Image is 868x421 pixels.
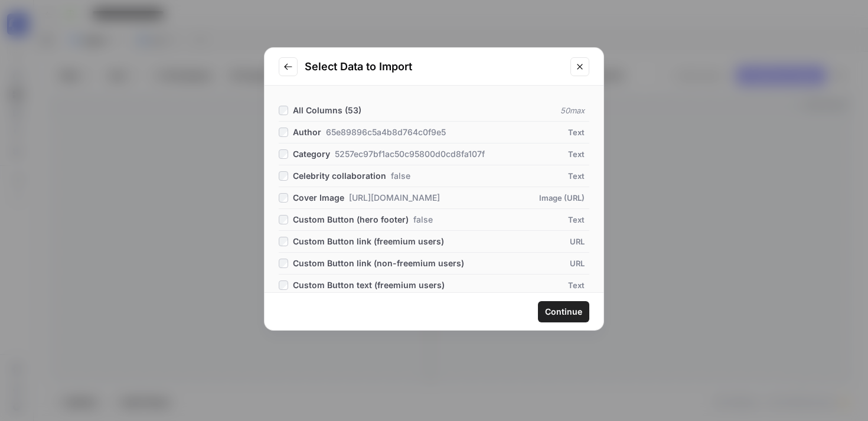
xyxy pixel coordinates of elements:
[391,170,410,182] span: false
[293,105,361,115] span: All Columns ( 53 )
[279,106,288,115] input: All Columns (53)
[293,126,321,138] span: Author
[349,192,440,204] span: https://cdn.prod.website-files.com/65e89895c5a4b8d764c0d70e/68cd4d660e40ad64e56d4d94_image.png
[279,193,288,203] input: Cover Image[URL][DOMAIN_NAME]
[279,280,288,290] input: Custom Button text (freemium users)
[545,306,582,318] span: Continue
[538,301,589,322] button: Continue
[279,237,288,246] input: Custom Button link (freemium users)
[560,105,585,116] span: 50 max
[518,170,585,182] div: Text
[518,148,585,160] div: Text
[326,126,446,138] span: 65e89896c5a4b8d764c0f9e5
[518,257,585,269] div: URL
[279,149,288,159] input: Category5257ec97bf1ac50c95800d0cd8fa107f
[293,148,330,160] span: Category
[335,148,485,160] span: 5257ec97bf1ac50c95800d0cd8fa107f
[279,57,298,76] button: Go to previous step
[518,279,585,291] div: Text
[279,259,288,268] input: Custom Button link (non-freemium users)
[518,236,585,247] div: URL
[305,58,563,75] h2: Select Data to Import
[293,257,464,269] span: Custom Button link (non-freemium users)
[293,279,445,291] span: Custom Button text (freemium users)
[518,214,585,226] div: Text
[279,128,288,137] input: Author65e89896c5a4b8d764c0f9e5
[293,170,386,182] span: Celebrity collaboration
[293,236,444,247] span: Custom Button link (freemium users)
[279,215,288,224] input: Custom Button (hero footer)false
[293,214,409,226] span: Custom Button (hero footer)
[293,192,344,204] span: Cover Image
[413,214,433,226] span: false
[518,126,585,138] div: Text
[518,192,585,204] div: Image (URL)
[570,57,589,76] button: Close modal
[279,171,288,181] input: Celebrity collaborationfalse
